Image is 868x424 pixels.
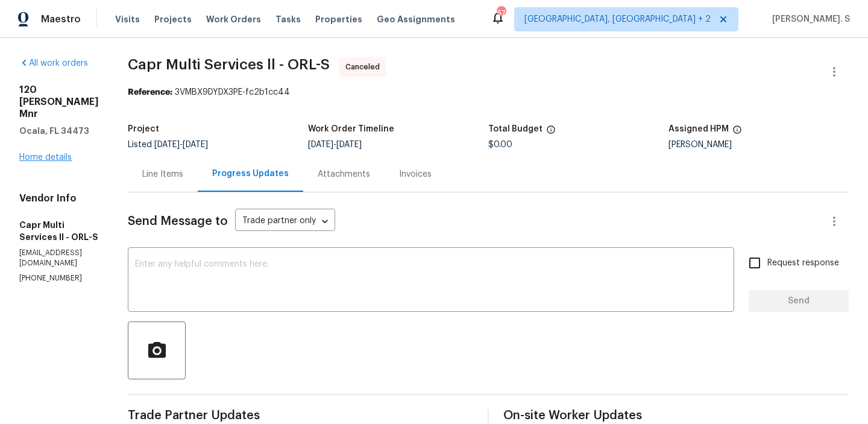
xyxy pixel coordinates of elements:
[732,125,742,141] span: The hpm assigned to this work order.
[128,86,849,98] div: 3VMBX9DYDX3PE-fc2b1cc44
[497,7,505,19] div: 57
[275,15,301,24] span: Tasks
[128,215,228,227] span: Send Message to
[235,212,335,232] div: Trade partner only
[318,168,370,180] div: Attachments
[767,257,839,270] span: Request response
[315,13,362,25] span: Properties
[128,141,208,149] span: Listed
[19,84,99,120] h2: 120 [PERSON_NAME] Mnr
[524,13,711,25] span: [GEOGRAPHIC_DATA], [GEOGRAPHIC_DATA] + 2
[377,13,455,25] span: Geo Assignments
[212,168,289,180] div: Progress Updates
[345,61,385,73] span: Canceled
[399,168,432,180] div: Invoices
[19,248,99,268] p: [EMAIL_ADDRESS][DOMAIN_NAME]
[668,141,849,149] div: [PERSON_NAME]
[128,57,330,72] span: Capr Multi Services ll - ORL-S
[154,141,180,149] span: [DATE]
[128,410,473,422] span: Trade Partner Updates
[19,192,99,204] h4: Vendor Info
[142,168,183,180] div: Line Items
[308,125,394,133] h5: Work Order Timeline
[19,125,99,137] h5: Ocala, FL 34473
[308,141,333,149] span: [DATE]
[503,410,849,422] span: On-site Worker Updates
[154,13,192,25] span: Projects
[19,59,88,68] a: All work orders
[128,125,159,133] h5: Project
[128,88,172,97] b: Reference:
[19,219,99,243] h5: Capr Multi Services ll - ORL-S
[767,13,850,25] span: [PERSON_NAME]. S
[206,13,261,25] span: Work Orders
[41,13,81,25] span: Maestro
[336,141,362,149] span: [DATE]
[308,141,362,149] span: -
[546,125,556,141] span: The total cost of line items that have been proposed by Opendoor. This sum includes line items th...
[488,125,542,133] h5: Total Budget
[183,141,208,149] span: [DATE]
[115,13,140,25] span: Visits
[488,141,512,149] span: $0.00
[19,153,72,162] a: Home details
[154,141,208,149] span: -
[668,125,729,133] h5: Assigned HPM
[19,273,99,283] p: [PHONE_NUMBER]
